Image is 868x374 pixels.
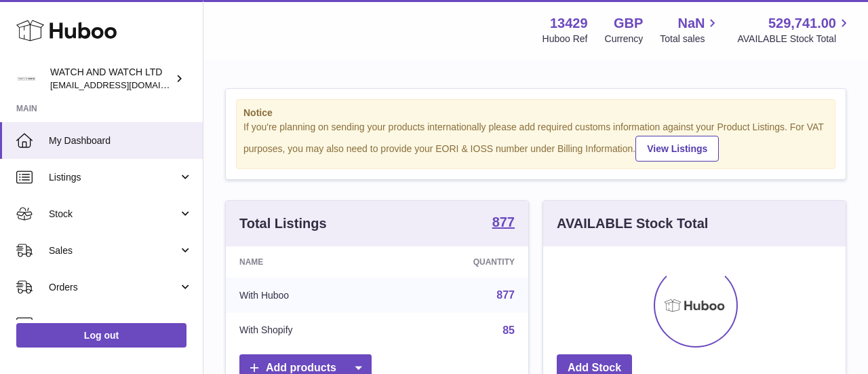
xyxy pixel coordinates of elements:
[605,33,644,45] div: Currency
[226,278,389,313] td: With Huboo
[557,214,708,233] h3: AVAILABLE Stock Total
[660,14,720,45] a: NaN Total sales
[542,33,588,45] div: Huboo Ref
[492,215,515,229] strong: 877
[243,121,828,162] div: If you're planning on sending your products internationally please add required customs informati...
[737,33,852,45] span: AVAILABLE Stock Total
[239,214,327,233] h3: Total Listings
[50,66,172,92] div: WATCH AND WATCH LTD
[660,33,720,45] span: Total sales
[737,14,852,45] a: 529,741.00 AVAILABLE Stock Total
[243,107,828,119] strong: Notice
[768,14,836,33] span: 529,741.00
[389,246,528,278] th: Quantity
[614,14,643,33] strong: GBP
[16,69,37,89] img: internalAdmin-13429@internal.huboo.com
[550,14,588,33] strong: 13429
[49,171,178,184] span: Listings
[496,289,515,301] a: 877
[49,134,193,147] span: My Dashboard
[49,244,178,257] span: Sales
[677,14,705,33] span: NaN
[502,324,515,336] a: 85
[226,246,389,278] th: Name
[635,136,719,162] a: View Listings
[226,313,389,348] td: With Shopify
[50,79,199,90] span: [EMAIL_ADDRESS][DOMAIN_NAME]
[16,323,186,348] a: Log out
[492,215,515,231] a: 877
[49,318,193,331] span: Usage
[49,208,178,221] span: Stock
[49,281,178,294] span: Orders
